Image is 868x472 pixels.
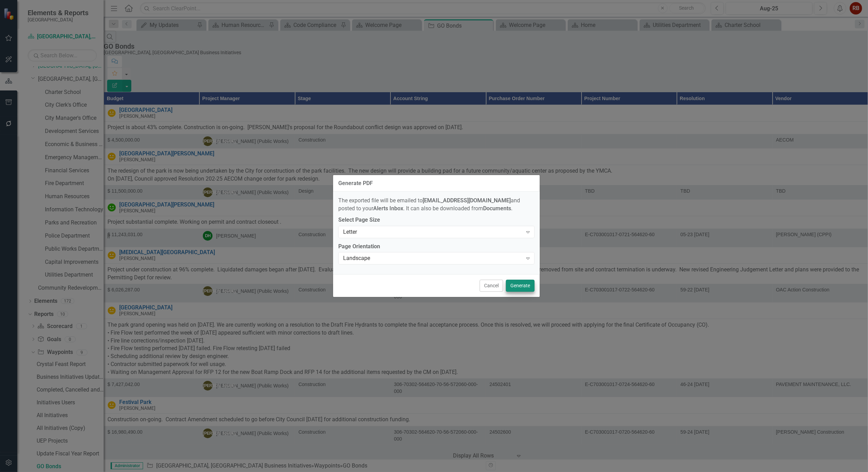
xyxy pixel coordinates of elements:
[338,243,535,251] label: Page Orientation
[423,197,511,204] strong: [EMAIL_ADDRESS][DOMAIN_NAME]
[343,228,522,236] div: Letter
[338,216,535,224] label: Select Page Size
[480,280,503,292] button: Cancel
[483,205,511,212] strong: Documents
[338,180,373,186] div: Generate PDF
[506,280,535,292] button: Generate
[338,197,520,212] span: The exported file will be emailed to and posted to your . It can also be downloaded from .
[373,205,403,212] strong: Alerts Inbox
[343,254,522,262] div: Landscape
